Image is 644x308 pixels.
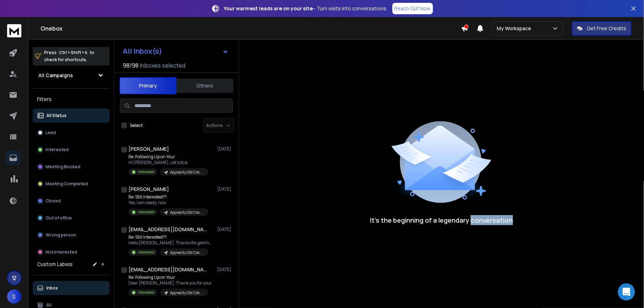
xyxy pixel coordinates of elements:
[7,290,21,304] button: S
[176,78,233,94] button: Others
[33,245,110,259] button: Not Interested
[46,130,56,136] p: Lead
[170,250,204,255] p: Appnality Old Cxb Data 26 [PERSON_NAME] 2025
[33,177,110,191] button: Meeting Completed
[46,232,76,238] p: Wrong person
[224,5,387,12] p: – Turn visits into conversations
[37,261,73,268] h3: Custom Labels
[46,198,61,204] p: Closed
[217,186,233,192] p: [DATE]
[33,228,110,242] button: Wrong person
[120,77,176,94] button: Primary
[138,250,154,255] p: Interested
[46,147,69,153] p: Interested
[33,108,110,123] button: All Status
[128,266,207,273] h1: [EMAIL_ADDRESS][DOMAIN_NAME]
[123,61,138,70] span: 98 / 98
[33,211,110,225] button: Out of office
[46,215,72,221] p: Out of office
[128,160,208,165] p: Hi [PERSON_NAME], Let's do a
[38,72,73,79] h1: All Campaigns
[44,49,94,63] p: Press to check for shortcuts.
[46,249,77,255] p: Not Interested
[33,160,110,174] button: Meeting Booked
[33,143,110,157] button: Interested
[572,21,632,36] button: Get Free Credits
[618,283,635,301] div: Open Intercom Messenger
[497,25,534,32] p: My Workspace
[170,170,204,175] p: Appnality Old Cxb Data 26 [PERSON_NAME] 2025
[46,302,52,308] p: All
[138,169,154,175] p: Interested
[33,126,110,140] button: Lead
[395,5,431,12] p: Reach Out Now
[128,194,208,200] p: Re: Still interested??
[392,3,433,14] a: Reach Out Now
[587,25,627,32] p: Get Free Credits
[128,145,169,153] h1: [PERSON_NAME]
[140,61,185,70] h3: Inboxes selected
[370,215,513,225] p: It’s the beginning of a legendary conversation
[123,48,162,55] h1: All Inbox(s)
[217,267,233,272] p: [DATE]
[138,209,154,215] p: Interested
[224,5,313,12] strong: Your warmest leads are on your site
[41,24,461,33] h1: Onebox
[46,113,67,118] p: All Status
[170,290,204,296] p: Appnality Old Cxb Data 26 [PERSON_NAME] 2025
[128,280,212,286] p: Dear [PERSON_NAME], Thank you for your
[117,44,234,58] button: All Inbox(s)
[128,226,207,233] h1: [EMAIL_ADDRESS][DOMAIN_NAME]
[7,24,21,37] img: logo
[33,281,110,295] button: Inbox
[138,290,154,295] p: Interested
[128,275,212,280] p: Re: Following Up on Your
[128,240,214,246] p: Hello [PERSON_NAME], Thanks for getting back
[33,94,110,104] h3: Filters
[58,48,88,57] span: Ctrl + Shift + k
[46,164,80,170] p: Meeting Booked
[128,234,214,240] p: Re: Still interested??
[128,200,208,206] p: Yes, I am ready. now
[33,68,110,83] button: All Campaigns
[130,123,143,128] label: Select
[46,181,88,187] p: Meeting Completed
[46,285,58,291] p: Inbox
[128,186,169,193] h1: [PERSON_NAME]
[170,210,204,215] p: Appnality Old Cxb Data 26 [PERSON_NAME] 2025
[33,194,110,208] button: Closed
[217,227,233,232] p: [DATE]
[128,154,208,160] p: Re: Following Up on Your
[217,146,233,152] p: [DATE]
